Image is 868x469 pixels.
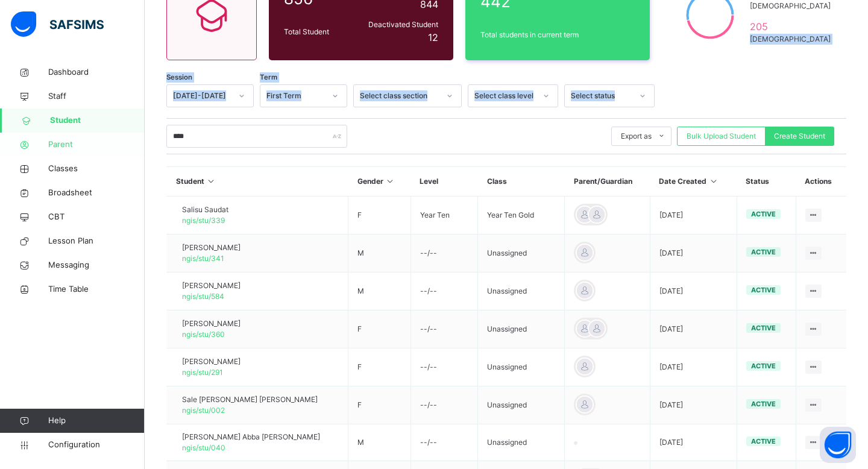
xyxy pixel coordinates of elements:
[478,234,565,272] td: Unassigned
[348,272,411,310] td: M
[750,1,831,11] span: [DEMOGRAPHIC_DATA]
[348,167,411,197] th: Gender
[650,424,737,461] td: [DATE]
[478,424,565,461] td: Unassigned
[11,11,104,37] img: safsims
[650,234,737,272] td: [DATE]
[410,310,478,348] td: --/--
[410,386,478,424] td: --/--
[751,362,776,370] span: active
[48,90,145,102] span: Staff
[173,90,231,101] div: [DATE]-[DATE]
[206,177,216,186] i: Sort in Ascending Order
[48,415,144,427] span: Help
[260,72,277,83] span: Term
[480,30,635,40] span: Total students in current term
[687,131,756,142] span: Bulk Upload Student
[750,19,831,34] span: 205
[410,424,478,461] td: --/--
[474,90,536,101] div: Select class level
[478,167,565,197] th: Class
[48,163,145,175] span: Classes
[182,204,228,215] span: Salisu Saudat
[820,427,856,463] button: Open asap
[348,310,411,348] td: F
[48,211,145,223] span: CBT
[182,368,223,377] span: ngis/stu/291
[182,406,225,415] span: ngis/stu/002
[751,324,776,332] span: active
[774,131,825,142] span: Create Student
[182,330,225,339] span: ngis/stu/360
[48,439,144,451] span: Configuration
[751,248,776,256] span: active
[348,424,411,461] td: M
[348,386,411,424] td: F
[410,234,478,272] td: --/--
[182,292,224,301] span: ngis/stu/584
[50,115,145,127] span: Student
[751,400,776,408] span: active
[348,348,411,386] td: F
[410,272,478,310] td: --/--
[266,90,325,101] div: First Term
[182,356,241,367] span: [PERSON_NAME]
[750,34,831,45] span: [DEMOGRAPHIC_DATA]
[182,318,241,329] span: [PERSON_NAME]
[48,187,145,199] span: Broadsheet
[182,394,318,405] span: Sale [PERSON_NAME] [PERSON_NAME]
[348,197,411,234] td: F
[565,167,650,197] th: Parent/Guardian
[751,210,776,218] span: active
[428,31,438,43] span: 12
[410,197,478,234] td: Year Ten
[410,167,478,197] th: Level
[650,167,737,197] th: Date Created
[478,386,565,424] td: Unassigned
[650,197,737,234] td: [DATE]
[650,272,737,310] td: [DATE]
[478,310,565,348] td: Unassigned
[182,254,224,263] span: ngis/stu/341
[385,177,395,186] i: Sort in Ascending Order
[182,443,225,452] span: ngis/stu/040
[357,19,438,30] span: Deactivated Student
[48,66,145,78] span: Dashboard
[48,139,145,151] span: Parent
[182,280,241,291] span: [PERSON_NAME]
[167,167,348,197] th: Student
[478,197,565,234] td: Year Ten Gold
[478,348,565,386] td: Unassigned
[650,310,737,348] td: [DATE]
[708,177,719,186] i: Sort in Ascending Order
[737,167,796,197] th: Status
[796,167,846,197] th: Actions
[571,90,632,101] div: Select status
[621,131,652,142] span: Export as
[48,283,145,295] span: Time Table
[751,286,776,294] span: active
[751,437,776,445] span: active
[182,432,320,442] span: [PERSON_NAME] Abba [PERSON_NAME]
[182,216,225,225] span: ngis/stu/339
[650,348,737,386] td: [DATE]
[348,234,411,272] td: M
[478,272,565,310] td: Unassigned
[182,242,241,253] span: [PERSON_NAME]
[360,90,439,101] div: Select class section
[48,235,145,247] span: Lesson Plan
[650,386,737,424] td: [DATE]
[166,72,192,83] span: Session
[281,24,354,40] div: Total Student
[410,348,478,386] td: --/--
[48,259,145,271] span: Messaging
